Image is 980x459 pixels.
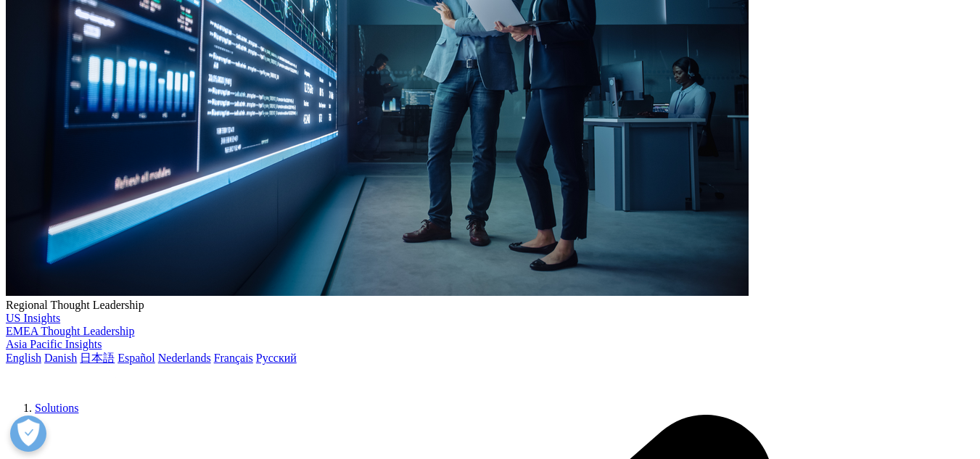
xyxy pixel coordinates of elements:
[44,352,77,364] a: Danish
[6,299,974,312] div: Regional Thought Leadership
[214,352,253,364] a: Français
[35,402,78,414] a: Solutions
[10,415,46,452] button: Open Preferences
[6,325,134,337] a: EMEA Thought Leadership
[80,352,115,364] a: 日本語
[158,352,211,364] a: Nederlands
[256,352,297,364] a: Русский
[6,338,102,350] a: Asia Pacific Insights
[6,366,122,387] img: IQVIA Healthcare Information Technology and Pharma Clinical Research Company
[6,312,60,324] a: US Insights
[118,352,155,364] a: Español
[6,352,41,364] a: English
